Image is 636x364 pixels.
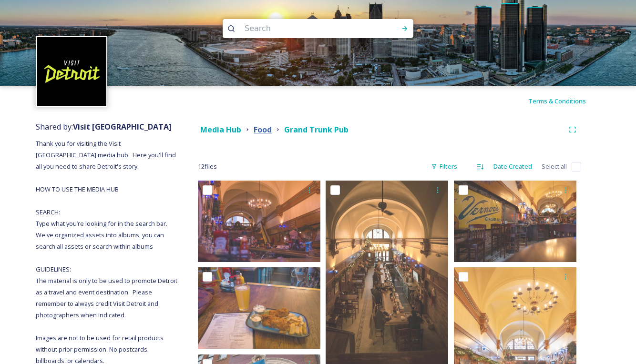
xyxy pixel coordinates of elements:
[200,124,241,135] strong: Media Hub
[284,124,349,135] strong: Grand Trunk Pub
[254,124,272,135] strong: Food
[528,95,600,107] a: Terms & Conditions
[489,157,537,176] div: Date Created
[240,18,370,39] input: Search
[198,267,320,349] img: Grand Trunk Restaurant (7).jpg
[528,97,586,105] span: Terms & Conditions
[198,181,320,262] img: Grand Trunk Restaurant (10).jpg
[426,157,462,176] div: Filters
[542,162,567,171] span: Select all
[37,37,106,106] img: VISIT%20DETROIT%20LOGO%20-%20BLACK%20BACKGROUND.png
[454,181,576,262] img: Grand Trunk Restaurant (8).jpg
[36,121,172,132] span: Shared by:
[198,162,217,171] span: 12 file s
[73,121,172,132] strong: Visit [GEOGRAPHIC_DATA]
